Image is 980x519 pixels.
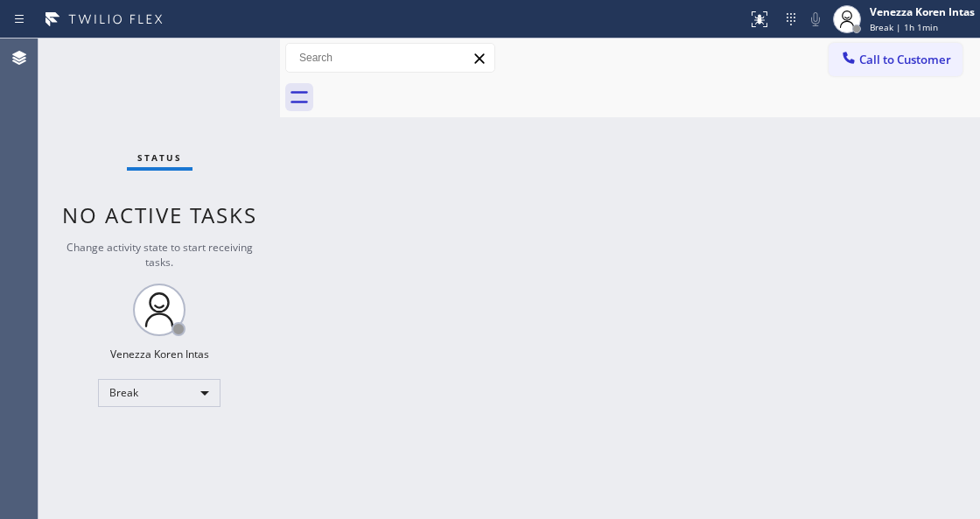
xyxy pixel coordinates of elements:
span: Status [137,151,182,164]
span: Break | 1h 1min [870,21,938,33]
div: Venezza Koren Intas [870,4,975,19]
span: No active tasks [62,200,257,229]
button: Mute [803,7,828,32]
div: Venezza Koren Intas [110,347,209,361]
input: Search [286,44,494,72]
span: Change activity state to start receiving tasks. [66,240,253,270]
span: Call to Customer [859,52,951,67]
button: Call to Customer [829,43,962,76]
div: Break [98,379,220,407]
